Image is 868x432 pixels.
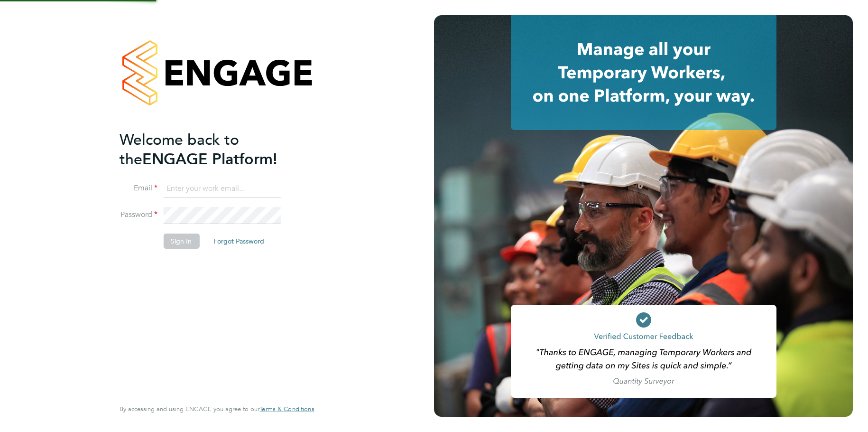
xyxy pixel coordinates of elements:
[259,405,314,413] a: Terms & Conditions
[259,405,314,413] span: Terms & Conditions
[120,405,314,413] span: By accessing and using ENGAGE you agree to our
[120,130,305,169] h2: ENGAGE Platform!
[206,234,272,249] button: Forgot Password
[120,183,157,193] label: Email
[163,234,199,249] button: Sign In
[163,180,280,197] input: Enter your work email...
[120,131,239,169] span: Welcome back to the
[120,210,157,220] label: Password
